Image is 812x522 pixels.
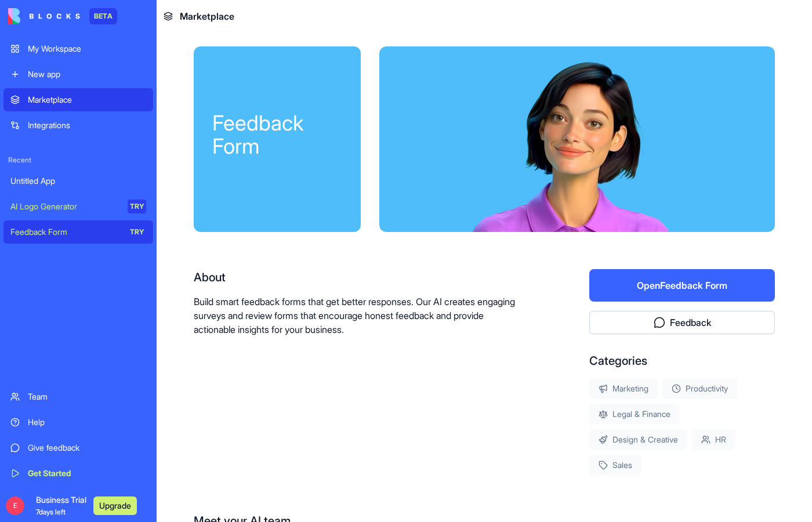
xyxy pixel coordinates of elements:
[3,37,153,60] a: My Workspace
[8,8,80,24] img: logo
[28,442,146,454] div: Give feedback
[3,195,153,218] a: AI Logo GeneratorTRY
[589,455,641,476] div: Sales
[28,119,146,131] div: Integrations
[28,68,146,80] div: New app
[28,467,146,479] div: Get Started
[589,269,775,302] button: OpenFeedback Form
[589,280,775,291] a: OpenFeedback Form
[28,43,146,55] div: My Workspace
[3,411,153,434] a: Help
[3,155,153,165] span: Recent
[589,353,775,369] div: Categories
[3,88,153,111] a: Marketplace
[10,175,146,187] div: Untitled App
[3,436,153,459] a: Give feedback
[6,496,24,515] span: E
[194,269,515,285] div: About
[3,462,153,485] a: Get Started
[89,8,117,24] div: BETA
[28,94,146,106] div: Marketplace
[128,200,146,213] div: TRY
[589,404,680,425] div: Legal & Finance
[8,8,117,24] a: BETA
[3,220,153,244] a: Feedback FormTRY
[180,9,234,23] span: Marketplace
[36,507,66,516] span: 7 days left
[10,201,119,212] div: AI Logo Generator
[3,169,153,193] a: Untitled App
[589,378,658,399] div: Marketing
[36,494,86,517] span: Business Trial
[28,391,146,403] div: Team
[589,429,687,450] div: Design & Creative
[93,496,137,515] button: Upgrade
[3,63,153,86] a: New app
[3,114,153,137] a: Integrations
[212,111,342,158] div: Feedback Form
[3,385,153,408] a: Team
[589,311,775,334] button: Feedback
[692,429,735,450] div: HR
[128,225,146,239] div: TRY
[662,378,737,399] div: Productivity
[28,416,146,428] div: Help
[10,226,119,238] div: Feedback Form
[194,295,515,336] p: Build smart feedback forms that get better responses. Our AI creates engaging surveys and review ...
